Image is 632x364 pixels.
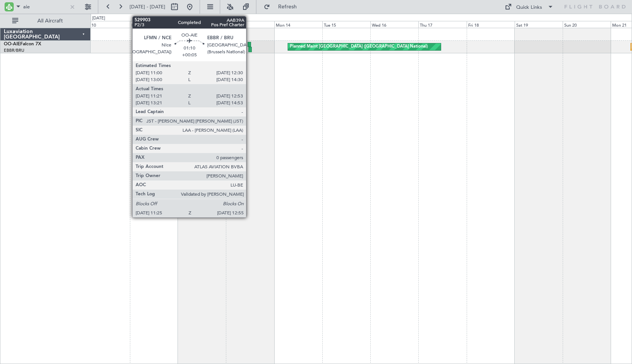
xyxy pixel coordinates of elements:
[370,21,418,28] div: Wed 16
[8,15,83,27] button: All Aircraft
[149,41,210,53] div: AOG Maint Cannes (Mandelieu)
[4,42,41,46] a: OO-AIEFalcon 7X
[226,21,274,28] div: Sun 13
[260,1,306,13] button: Refresh
[274,21,322,28] div: Mon 14
[516,4,542,11] div: Quick Links
[23,1,67,13] input: A/C (Reg. or Type)
[82,21,130,28] div: Thu 10
[92,15,105,22] div: [DATE]
[515,21,563,28] div: Sat 19
[290,41,428,53] div: Planned Maint [GEOGRAPHIC_DATA] ([GEOGRAPHIC_DATA] National)
[563,21,611,28] div: Sun 20
[178,21,226,28] div: Sat 12
[501,1,557,13] button: Quick Links
[130,21,178,28] div: Fri 11
[4,42,20,46] span: OO-AIE
[272,4,304,10] span: Refresh
[467,21,515,28] div: Fri 18
[322,21,370,28] div: Tue 15
[20,18,80,24] span: All Aircraft
[130,3,165,10] span: [DATE] - [DATE]
[418,21,466,28] div: Thu 17
[4,48,24,53] a: EBBR/BRU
